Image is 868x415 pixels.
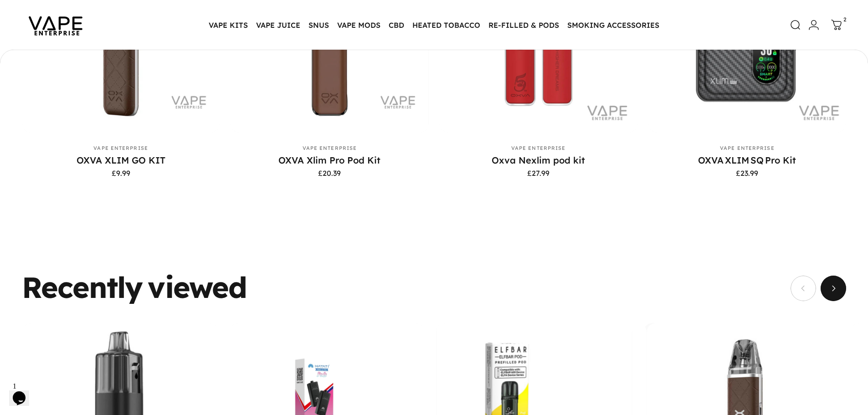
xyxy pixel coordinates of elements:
[9,379,38,406] iframe: chat widget
[205,15,252,35] summary: VAPE KITS
[303,145,357,151] a: Vape Enterprise
[827,15,847,35] a: 2 items
[77,154,165,166] a: OXVA XLIM GO KIT
[736,169,758,177] span: £23.99
[511,145,566,151] a: Vape Enterprise
[304,15,333,35] summary: SNUS
[93,145,148,151] a: Vape Enterprise
[843,15,847,24] cart-count: 2 items
[563,15,663,35] summary: SMOKING ACCESSORIES
[252,15,304,35] summary: VAPE JUICE
[698,154,796,166] a: OXVA XLIM SQ Pro Kit
[278,154,380,166] a: OXVA Xlim Pro Pod Kit
[22,272,142,302] animate-element: Recently
[821,276,846,301] button: Next
[15,4,97,46] img: Vape Enterprise
[205,15,663,35] nav: Primary
[527,169,550,177] span: £27.99
[385,15,408,35] summary: CBD
[720,145,775,151] a: Vape Enterprise
[408,15,484,35] summary: HEATED TOBACCO
[318,169,341,177] span: £20.39
[148,272,246,302] animate-element: viewed
[484,15,563,35] summary: RE-FILLED & PODS
[112,169,130,177] span: £9.99
[333,15,385,35] summary: VAPE MODS
[492,154,585,166] a: Oxva Nexlim pod kit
